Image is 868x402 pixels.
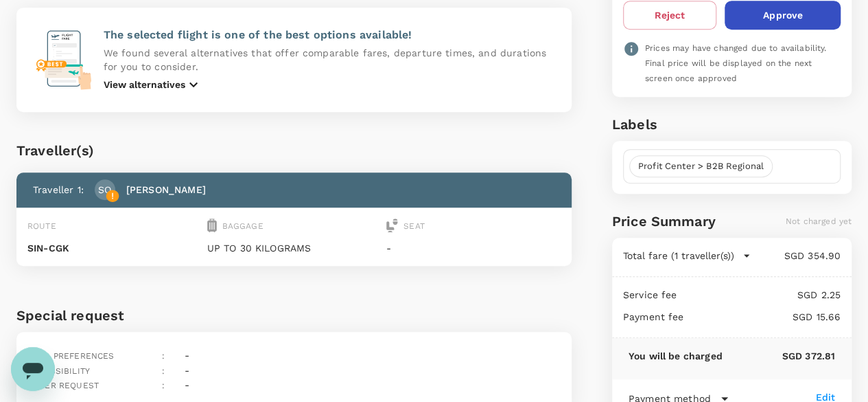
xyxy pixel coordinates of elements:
iframe: Button to launch messaging window [11,347,55,391]
div: - [179,372,189,393]
button: Total fare (1 traveller(s)) [623,249,751,263]
p: SGD 15.66 [683,310,841,324]
p: SIN - CGK [27,241,202,255]
button: Reject [623,1,717,30]
button: View alternatives [104,76,202,93]
img: seat-icon [386,219,398,232]
p: UP TO 30 KILOGRAMS [207,241,382,255]
span: Other request [27,381,99,390]
p: SGD 2.25 [677,288,841,302]
h6: Price Summary [612,210,716,232]
div: - [179,358,189,379]
span: Meal preferences [27,351,114,361]
p: The selected flight is one of the best options available! [104,27,555,43]
p: Total fare (1 traveller(s)) [623,249,734,263]
p: We found several alternatives that offer comparable fares, departure times, and durations for you... [104,46,555,74]
h6: Labels [612,113,852,135]
p: Service fee [623,288,677,302]
p: You will be charged [629,349,723,363]
span: Route [27,221,56,231]
span: : [162,366,165,376]
p: SGD 354.90 [751,249,841,263]
span: Profit Center > B2B Regional [630,160,772,173]
img: baggage-icon [207,219,217,232]
span: Accessibility [27,366,90,376]
span: Prices may have changed due to availability. Final price will be displayed on the next screen onc... [645,43,827,83]
p: SGD 372.81 [723,349,835,363]
p: SO [98,183,111,197]
span: Baggage [222,221,263,231]
p: View alternatives [104,78,185,91]
span: Seat [403,221,425,231]
span: : [162,381,165,390]
span: : [162,351,165,361]
button: Approve [725,1,841,30]
p: - [386,241,561,255]
span: Not charged yet [786,216,852,226]
div: Traveller(s) [16,139,572,161]
p: [PERSON_NAME] [126,183,206,197]
p: Traveller 1 : [33,183,84,197]
h6: Special request [16,304,572,326]
p: Payment fee [623,310,684,324]
div: - [179,343,189,364]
